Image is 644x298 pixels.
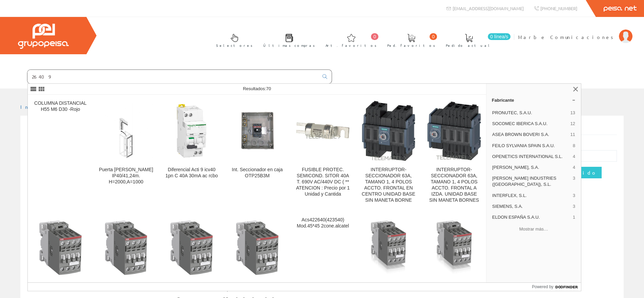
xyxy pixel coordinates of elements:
span: [PERSON_NAME] INDUSTRIES ([GEOGRAPHIC_DATA]), S.L. [492,175,570,187]
img: AFC26-40-00-80 Contactor [230,220,285,275]
img: AFC26-40-00-88 Contactor [33,220,88,275]
span: 1 [573,214,575,220]
span: Resultados: [243,86,271,91]
span: PRONUTEC, S.A.U. [492,110,568,116]
span: Powered by [532,284,553,290]
img: AFC26-40-00-84 Contactor [99,220,153,275]
span: ASEA BROWN BOVERI S.A. [492,132,568,138]
span: Pedido actual [446,42,492,49]
span: 0 [430,33,437,40]
span: Selectores [216,42,253,49]
img: INTERRUPTOR-SECCIONADOR 63A, TAMANO 1, 4 POLOS ACCTO. FRONTAL A IZDA. UNIDAD BASE SIN MANETA BORNES [427,101,481,161]
div: Puerta [PERSON_NAME] IP40/41,24m. H=2000,A=1000 [99,167,153,185]
div: INTERRUPTOR-SECCIONADOR 63A, TAMANO 1, 4 POLOS ACCTO. FRONTAL EN CENTRO UNIDAD BASE SIN MANETA BORNE [361,167,416,203]
span: Ped. favoritos [387,42,435,49]
span: [EMAIL_ADDRESS][DOMAIN_NAME] [453,5,524,11]
div: Int. Seccionador en caja OTP25B3M [230,167,285,179]
div: Acs422640(423540) Mod.45*45 2cone.alcatel [296,217,350,229]
span: OPENETICS INTERNATIONAL S.L. [492,154,570,160]
img: AFC26-40-00-81 Contactor [164,220,219,275]
span: Marbe Comunicaciones [518,34,616,40]
span: SOCOMEC IBERICA S.A.U. [492,121,568,127]
span: 4 [573,154,575,160]
img: AF26-40-00 CONT.4P BOB 100-250VCA-CC [361,220,416,275]
img: Puerta vidrio IP40/41,24m. H=2000,A=1000 [99,104,153,158]
a: Selectores [209,28,256,52]
a: Int. Seccionador en caja OTP25B3M Int. Seccionador en caja OTP25B3M [225,95,290,211]
span: [PHONE_NUMBER] [540,5,577,11]
img: Diferencial Acti 9 icv40 1pn C 40A 30mA ac rcbo [164,104,219,158]
span: Art. favoritos [326,42,377,49]
span: INTERFLEX, S.L. [492,193,570,199]
span: ELDON ESPAÑA S.A.U. [492,214,570,220]
a: Diferencial Acti 9 icv40 1pn C 40A 30mA ac rcbo Diferencial Acti 9 icv40 1pn C 40A 30mA ac rcbo [159,95,224,211]
button: Mostrar más… [489,223,578,235]
div: COLUMNA DISTANCIAL H55 M6 D30 -Rojo [33,100,88,113]
a: FUSIBLE PROTEC. SEMICOND. SITOR 40A T. 690V AC/440V DC ( ** ATENCION : Precio por 1 Unidad y Cant... [290,95,356,211]
span: [PERSON_NAME], S.A. [492,164,570,171]
img: FUSIBLE PROTEC. SEMICOND. SITOR 40A T. 690V AC/440V DC ( ** ATENCION : Precio por 1 Unidad y Cantida [296,122,350,140]
a: Powered by [532,283,581,291]
span: 0 línea/s [488,33,511,40]
span: 4 [573,164,575,171]
img: INTERRUPTOR-SECCIONADOR 63A, TAMANO 1, 4 POLOS ACCTO. FRONTAL EN CENTRO UNIDAD BASE SIN MANETA BORNE [361,100,416,161]
a: Últimas compras [256,28,318,52]
a: INTERRUPTOR-SECCIONADOR 63A, TAMANO 1, 4 POLOS ACCTO. FRONTAL A IZDA. UNIDAD BASE SIN MANETA BORN... [421,95,487,211]
a: COLUMNA DISTANCIAL H55 M6 D30 -Rojo [28,95,93,211]
span: 3 [573,193,575,199]
img: Grupo Peisa [18,24,69,49]
div: FUSIBLE PROTEC. SEMICOND. SITOR 40A T. 690V AC/440V DC ( ** ATENCION : Precio por 1 Unidad y Cantida [296,167,350,197]
span: 0 [371,33,378,40]
span: 13 [570,110,575,116]
div: Diferencial Acti 9 icv40 1pn C 40A 30mA ac rcbo [164,167,219,179]
span: FEILO SYLVANIA SPAIN S.A.U. [492,143,570,149]
span: 3 [573,203,575,210]
div: INTERRUPTOR-SECCIONADOR 63A, TAMANO 1, 4 POLOS ACCTO. FRONTAL A IZDA. UNIDAD BASE SIN MANETA BORNES [427,167,481,203]
a: Marbe Comunicaciones [518,28,632,35]
span: 70 [266,86,271,91]
input: Buscar ... [27,70,318,83]
a: INTERRUPTOR-SECCIONADOR 63A, TAMANO 1, 4 POLOS ACCTO. FRONTAL EN CENTRO UNIDAD BASE SIN MANETA BO... [356,95,421,211]
a: Fabricante [486,95,581,105]
img: AF26-40-00 CONT.3P BOB 48-130Vca-cc [427,220,481,275]
a: Puerta vidrio IP40/41,24m. H=2000,A=1000 Puerta [PERSON_NAME] IP40/41,24m. H=2000,A=1000 [94,95,159,211]
span: SIEMENS, S.A. [492,203,570,210]
span: 8 [573,143,575,149]
img: Int. Seccionador en caja OTP25B3M [230,104,285,158]
span: 3 [573,175,575,187]
a: Inicio [20,104,49,110]
span: Últimas compras [263,42,315,49]
span: 11 [570,132,575,138]
span: 12 [570,121,575,127]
